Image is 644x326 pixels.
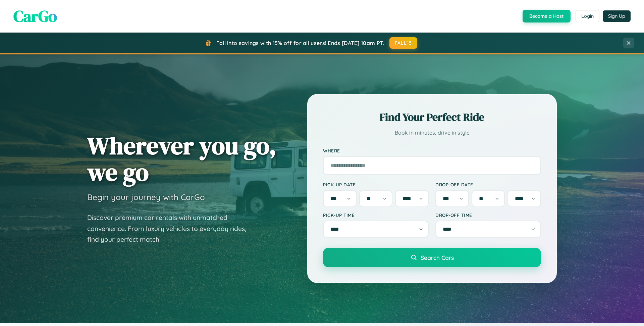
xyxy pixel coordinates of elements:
[216,40,384,46] span: Fall into savings with 15% off for all users! Ends [DATE] 10am PT.
[323,212,429,218] label: Pick-up Time
[13,5,57,27] span: CarGo
[323,248,541,267] button: Search Cars
[389,37,418,49] button: FALL15
[87,212,255,245] p: Discover premium car rentals with unmatched convenience. From luxury vehicles to everyday rides, ...
[523,10,571,22] button: Become a Host
[435,212,541,218] label: Drop-off Time
[323,128,541,138] p: Book in minutes, drive in style
[323,110,541,125] h2: Find Your Perfect Ride
[87,132,276,185] h1: Wherever you go, we go
[323,148,541,153] label: Where
[603,10,631,22] button: Sign Up
[435,182,541,187] label: Drop-off Date
[576,10,599,22] button: Login
[421,254,454,261] span: Search Cars
[87,192,205,202] h3: Begin your journey with CarGo
[323,182,429,187] label: Pick-up Date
